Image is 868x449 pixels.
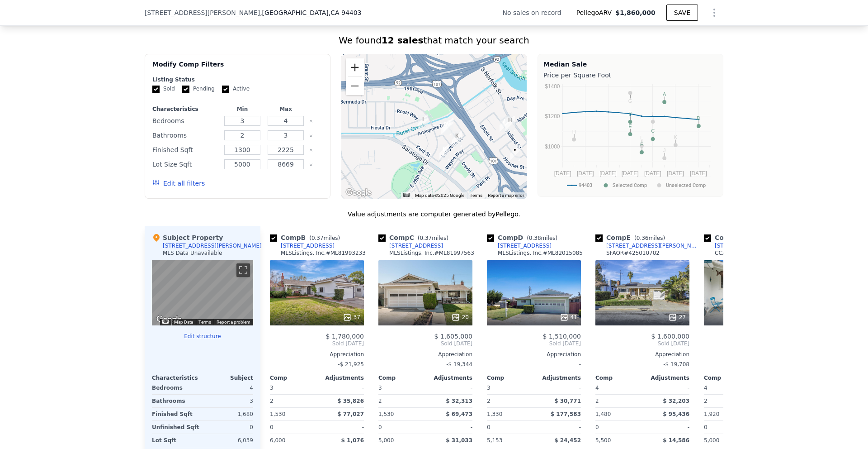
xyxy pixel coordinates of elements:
[154,314,184,325] img: Google
[174,319,193,325] button: Map Data
[666,5,698,21] button: SAVE
[622,170,639,177] text: [DATE]
[487,374,534,382] div: Comp
[599,170,617,177] text: [DATE]
[152,60,323,76] div: Modify Comp Filters
[427,421,472,434] div: -
[198,320,211,325] a: Terms (opens in new tab)
[152,105,219,113] div: Characteristics
[644,382,689,394] div: -
[270,437,285,444] span: 6,000
[488,193,524,198] a: Report a map error
[595,351,689,358] div: Appreciation
[378,437,394,444] span: 5,000
[306,235,344,241] span: ( miles)
[529,235,541,241] span: 0.38
[542,333,581,340] span: $ 1,510,000
[704,395,749,407] div: 2
[715,242,809,249] div: [STREET_ADDRESS][DATE][PERSON_NAME]
[204,434,253,447] div: 6,039
[222,105,262,113] div: Min
[270,411,285,417] span: 1,530
[337,411,364,417] span: $ 77,027
[628,111,632,116] text: B
[663,437,689,444] span: $ 14,586
[545,113,560,119] text: $1200
[595,242,700,249] a: [STREET_ADDRESS][PERSON_NAME]
[576,8,616,17] span: Pellego ARV
[446,411,472,417] span: $ 69,473
[152,260,253,325] div: Map
[425,374,472,382] div: Adjustments
[152,115,219,127] div: Bedrooms
[281,249,366,257] div: MLSListings, Inc. # ML81993233
[325,333,364,340] span: $ 1,780,000
[595,233,669,242] div: Comp E
[378,411,394,417] span: 1,530
[628,124,632,129] text: E
[378,242,443,249] a: [STREET_ADDRESS]
[640,135,643,140] text: L
[554,437,581,444] span: $ 24,452
[487,385,491,391] span: 3
[446,361,472,368] span: -$ 19,344
[204,395,253,407] div: 3
[309,148,313,152] button: Clear
[595,437,611,444] span: 5,500
[203,374,253,382] div: Subject
[341,437,364,444] span: $ 1,076
[543,81,717,195] div: A chart.
[554,398,581,404] span: $ 30,771
[217,320,250,325] a: Report a problem
[644,170,661,177] text: [DATE]
[281,242,335,249] div: [STREET_ADDRESS]
[595,395,641,407] div: 2
[378,424,382,430] span: 0
[152,395,201,407] div: Bathrooms
[152,85,175,93] label: Sold
[182,86,189,93] input: Pending
[420,235,432,241] span: 0.37
[502,8,568,17] div: No sales on record
[204,382,253,394] div: 4
[704,411,719,417] span: 1,920
[443,118,453,134] div: 2224 Southampton Way
[163,242,262,249] div: [STREET_ADDRESS][PERSON_NAME]
[222,85,250,93] label: Active
[637,235,649,241] span: 0.36
[309,163,313,167] button: Clear
[487,395,532,407] div: 2
[451,313,469,322] div: 20
[452,131,462,147] div: 1118 Lafayette St
[152,421,201,434] div: Unfinished Sqft
[704,351,798,358] div: Appreciation
[534,374,581,382] div: Adjustments
[266,105,306,113] div: Max
[415,193,464,198] span: Map data ©2025 Google
[309,119,313,123] button: Clear
[319,382,364,394] div: -
[577,170,594,177] text: [DATE]
[668,313,686,322] div: 27
[510,145,520,161] div: 2736 Foster St
[346,77,364,95] button: Zoom out
[487,233,561,242] div: Comp D
[270,424,274,430] span: 0
[644,421,689,434] div: -
[536,421,581,434] div: -
[536,382,581,394] div: -
[439,144,449,160] div: 1028 Lafayette St
[152,158,219,171] div: Lot Size Sqft
[338,361,364,368] span: -$ 21,925
[606,242,700,249] div: [STREET_ADDRESS][PERSON_NAME]
[337,398,364,404] span: $ 35,826
[487,242,552,249] a: [STREET_ADDRESS]
[487,424,491,430] span: 0
[152,233,223,242] div: Subject Property
[704,385,708,391] span: 4
[270,242,335,249] a: [STREET_ADDRESS]
[704,424,708,430] span: 0
[270,351,364,358] div: Appreciation
[346,58,364,76] button: Zoom in
[152,179,205,188] button: Edit all filters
